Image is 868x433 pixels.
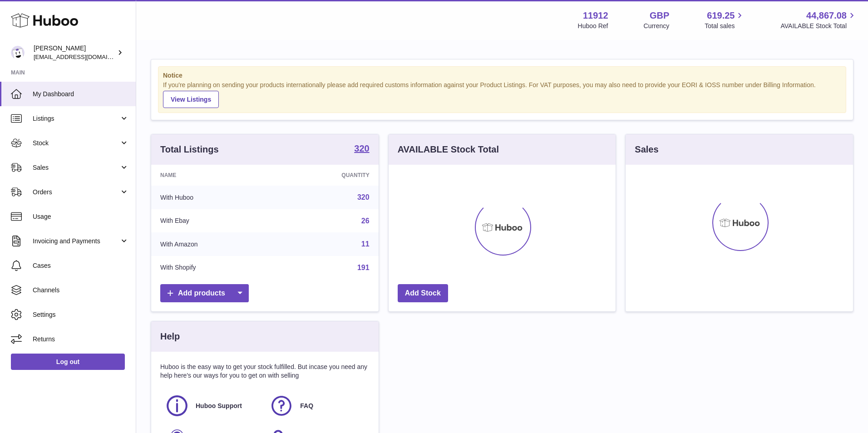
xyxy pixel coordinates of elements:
span: Cases [33,261,129,270]
div: If you're planning on sending your products internationally please add required customs informati... [163,81,841,108]
a: 191 [357,264,370,271]
a: 44,867.08 AVAILABLE Stock Total [780,10,857,30]
a: Add products [160,284,249,303]
span: Total sales [705,22,745,30]
td: With Ebay [151,209,276,233]
span: Returns [33,335,129,344]
h3: Total Listings [160,143,219,156]
span: Stock [33,139,119,148]
a: 320 [354,144,369,155]
th: Name [151,165,276,186]
strong: 320 [354,144,369,153]
a: FAQ [269,394,365,418]
span: [EMAIL_ADDRESS][DOMAIN_NAME] [34,53,133,60]
span: Orders [33,188,119,197]
span: Sales [33,163,119,172]
span: Settings [33,310,129,319]
p: Huboo is the easy way to get your stock fulfilled. But incase you need any help here's our ways f... [160,363,370,380]
h3: Help [160,330,180,343]
td: With Huboo [151,186,276,209]
span: Huboo Support [196,402,242,410]
img: internalAdmin-11912@internal.huboo.com [11,46,25,59]
span: FAQ [300,402,313,410]
span: 619.25 [707,10,735,22]
a: Log out [11,354,125,370]
a: View Listings [163,91,219,108]
h3: Sales [635,143,658,156]
strong: GBP [650,10,669,22]
div: Huboo Ref [578,22,608,30]
a: Huboo Support [165,394,260,418]
span: Channels [33,286,129,295]
td: With Amazon [151,232,276,256]
div: [PERSON_NAME] [34,44,115,61]
a: Add Stock [398,284,448,303]
h3: AVAILABLE Stock Total [398,143,499,156]
strong: Notice [163,71,841,80]
a: 11 [361,240,370,248]
a: 26 [361,217,370,225]
span: AVAILABLE Stock Total [780,22,857,30]
strong: 11912 [583,10,608,22]
span: My Dashboard [33,90,129,98]
span: Invoicing and Payments [33,237,119,246]
a: 320 [357,193,370,201]
span: Usage [33,212,129,221]
span: 44,867.08 [806,10,847,22]
div: Currency [644,22,670,30]
a: 619.25 Total sales [705,10,745,30]
span: Listings [33,114,119,123]
td: With Shopify [151,256,276,280]
th: Quantity [276,165,379,186]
